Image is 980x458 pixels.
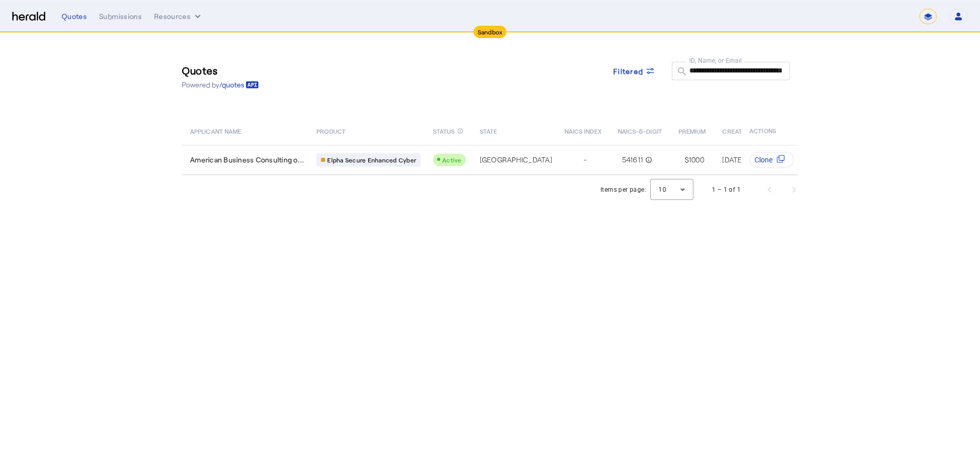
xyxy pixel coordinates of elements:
[62,11,87,22] div: Quotes
[182,63,259,78] h3: Quotes
[685,155,689,165] span: $
[613,66,643,77] span: Filtered
[722,125,750,136] span: CREATED
[474,26,507,38] div: Sandbox
[182,80,259,90] p: Powered by
[643,155,652,165] mat-icon: info_outline
[583,155,587,165] span: -
[154,11,203,22] button: Resources dropdown menu
[600,185,646,195] div: Items per page:
[605,62,664,80] button: Filtered
[12,12,45,22] img: Herald Logo
[442,156,462,163] span: Active
[99,11,142,22] div: Submissions
[480,125,497,136] span: STATE
[672,66,689,79] mat-icon: search
[480,155,552,165] span: [GEOGRAPHIC_DATA]
[190,125,241,136] span: APPLICANT NAME
[618,125,662,136] span: NAICS-6-DIGIT
[457,125,463,137] mat-icon: info_outline
[741,116,799,145] th: ACTIONS
[679,125,706,136] span: PREMIUM
[433,125,455,136] span: STATUS
[316,125,346,136] span: PRODUCT
[622,155,644,165] span: 541611
[689,155,704,165] span: 1000
[749,152,794,168] button: Clone
[755,155,772,165] span: Clone
[689,57,742,64] mat-label: ID, Name, or Email
[564,125,601,136] span: NAICS INDEX
[722,155,772,164] span: [DATE] 11:14 AM
[190,155,304,165] span: American Business Consulting o...
[327,156,416,164] span: Elpha Secure Enhanced Cyber
[712,185,741,195] div: 1 – 1 of 1
[219,80,259,90] a: /quotes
